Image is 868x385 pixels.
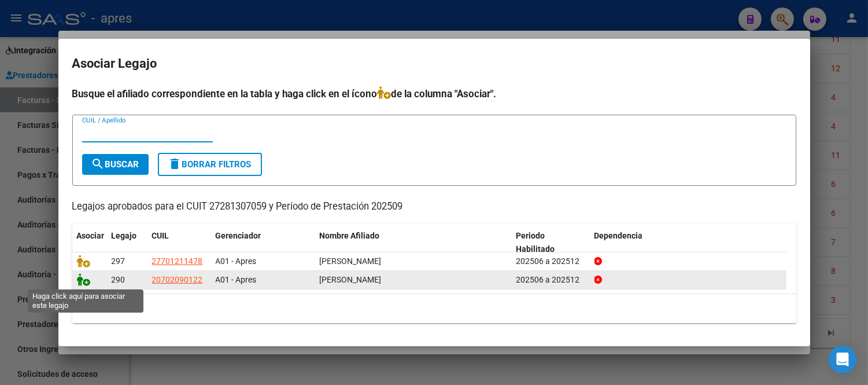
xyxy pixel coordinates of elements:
[158,153,262,176] button: Borrar Filtros
[320,256,382,266] span: DOMINGUEZ ABIGAIL ESTEFANIA
[315,223,512,262] datatable-header-cell: Nombre Afiliado
[594,231,643,240] span: Dependencia
[91,159,139,170] span: Buscar
[516,255,585,268] div: 202506 a 202512
[72,294,796,323] div: 2 registros
[112,231,137,240] span: Legajo
[147,223,211,262] datatable-header-cell: CUIL
[216,231,261,240] span: Gerenciador
[112,256,125,266] span: 297
[211,223,315,262] datatable-header-cell: Gerenciador
[512,223,590,262] datatable-header-cell: Periodo Habilitado
[168,159,252,170] span: Borrar Filtros
[72,223,107,262] datatable-header-cell: Asociar
[516,273,585,287] div: 202506 a 202512
[152,231,169,240] span: CUIL
[152,256,203,266] span: 27701211478
[77,231,105,240] span: Asociar
[152,275,203,284] span: 20702090122
[216,275,257,284] span: A01 - Apres
[320,275,382,284] span: CORVALAN MATEO CALEB
[82,154,149,175] button: Buscar
[72,86,796,101] h4: Busque el afiliado correspondiente en la tabla y haga click en el ícono de la columna "Asociar".
[590,223,786,262] datatable-header-cell: Dependencia
[516,231,555,254] span: Periodo Habilitado
[320,231,380,240] span: Nombre Afiliado
[829,346,856,373] div: Open Intercom Messenger
[168,157,182,171] mat-icon: delete
[216,256,257,266] span: A01 - Apres
[112,275,125,284] span: 290
[107,223,147,262] datatable-header-cell: Legajo
[91,157,105,171] mat-icon: search
[72,53,796,75] h2: Asociar Legajo
[72,200,796,214] p: Legajos aprobados para el CUIT 27281307059 y Período de Prestación 202509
